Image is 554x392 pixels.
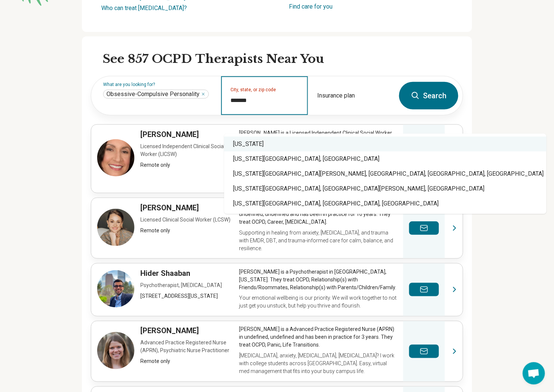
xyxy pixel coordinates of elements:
div: Open chat [523,362,545,385]
div: Obsessive-Compulsive Personality [103,90,209,99]
h2: See 857 OCPD Therapists Near You [103,51,463,67]
button: Send a message [409,283,439,296]
div: [US_STATE][GEOGRAPHIC_DATA], [GEOGRAPHIC_DATA], [GEOGRAPHIC_DATA] [224,196,547,211]
div: [US_STATE] [224,137,547,152]
div: [US_STATE][GEOGRAPHIC_DATA], [GEOGRAPHIC_DATA] [224,152,547,166]
div: Suggestions [224,134,547,214]
button: Send a message [409,222,439,235]
a: Find care for you [289,3,332,10]
div: [US_STATE][GEOGRAPHIC_DATA][PERSON_NAME], [GEOGRAPHIC_DATA], [GEOGRAPHIC_DATA], [GEOGRAPHIC_DATA] [224,166,547,181]
div: [US_STATE][GEOGRAPHIC_DATA], [GEOGRAPHIC_DATA][PERSON_NAME], [GEOGRAPHIC_DATA] [224,181,547,196]
label: What are you looking for? [103,82,212,87]
button: Search [399,82,458,109]
a: Who can treat [MEDICAL_DATA]? [101,4,187,12]
button: Send a message [409,345,439,358]
span: Obsessive-Compulsive Personality [106,90,200,98]
button: Obsessive-Compulsive Personality [201,92,206,96]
